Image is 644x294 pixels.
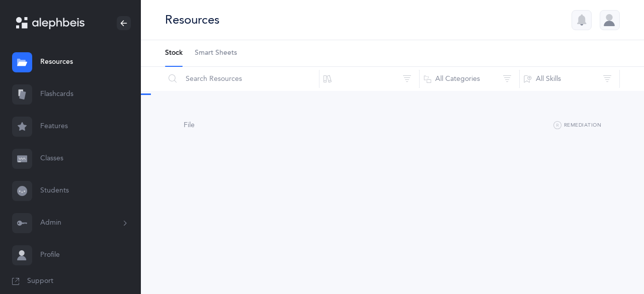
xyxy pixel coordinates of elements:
div: Resources [165,12,219,28]
button: All Categories [419,67,520,91]
span: Support [27,276,53,286]
span: File [184,121,195,129]
input: Search Resources [165,67,319,91]
button: All Skills [519,67,620,91]
button: Remediation [553,120,601,132]
span: Smart Sheets [195,48,237,58]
